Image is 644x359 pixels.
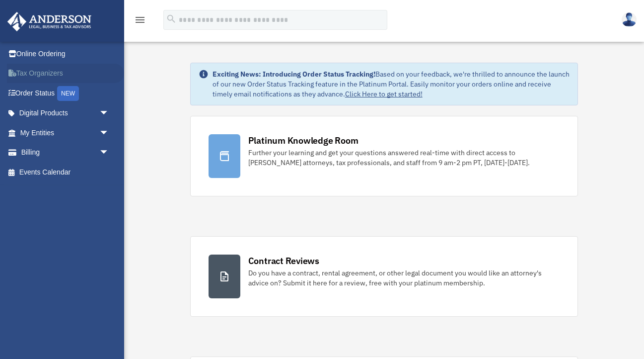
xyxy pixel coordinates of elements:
[248,134,358,147] div: Platinum Knowledge Room
[622,12,637,27] img: User Pic
[4,12,94,31] img: Anderson Advisors Platinum Portal
[248,255,319,267] div: Contract Reviews
[166,13,177,24] i: search
[7,123,124,143] a: My Entitiesarrow_drop_down
[7,162,124,182] a: Events Calendar
[134,14,146,26] i: menu
[7,103,124,123] a: Digital Productsarrow_drop_down
[7,83,124,103] a: Order StatusNEW
[99,123,119,143] span: arrow_drop_down
[213,70,375,79] strong: Exciting News: Introducing Order Status Tracking!
[190,116,578,196] a: Platinum Knowledge Room Further your learning and get your questions answered real-time with dire...
[7,143,124,163] a: Billingarrow_drop_down
[248,268,560,288] div: Do you have a contract, rental agreement, or other legal document you would like an attorney's ad...
[57,86,79,101] div: NEW
[7,44,124,64] a: Online Ordering
[190,236,578,317] a: Contract Reviews Do you have a contract, rental agreement, or other legal document you would like...
[99,103,119,124] span: arrow_drop_down
[99,143,119,163] span: arrow_drop_down
[7,64,124,84] a: Tax Organizers
[134,17,146,26] a: menu
[345,90,423,98] a: Click Here to get started!
[248,148,560,168] div: Further your learning and get your questions answered real-time with direct access to [PERSON_NAM...
[213,69,570,99] div: Based on your feedback, we're thrilled to announce the launch of our new Order Status Tracking fe...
